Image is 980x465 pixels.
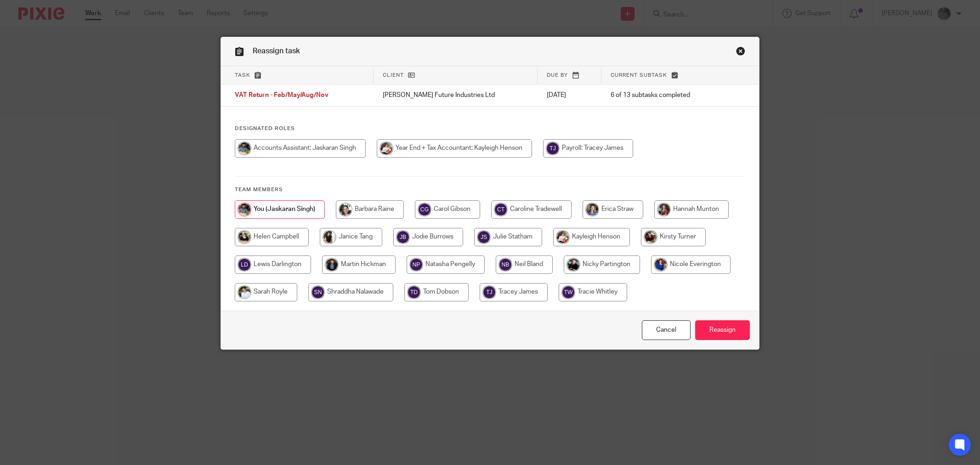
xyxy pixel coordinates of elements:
[235,186,745,193] h4: Team members
[736,46,745,59] a: Close this dialog window
[235,73,250,78] span: Task
[235,125,745,132] h4: Designated Roles
[235,92,329,99] span: VAT Return - Feb/May/Aug/Nov
[253,47,300,55] span: Reassign task
[695,320,750,340] input: Reassign
[547,73,568,78] span: Due by
[611,73,667,78] span: Current subtask
[383,91,528,100] p: [PERSON_NAME] Future Industries Ltd
[547,91,592,100] p: [DATE]
[642,320,691,340] a: Close this dialog window
[601,85,725,107] td: 6 of 13 subtasks completed
[383,73,404,78] span: Client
